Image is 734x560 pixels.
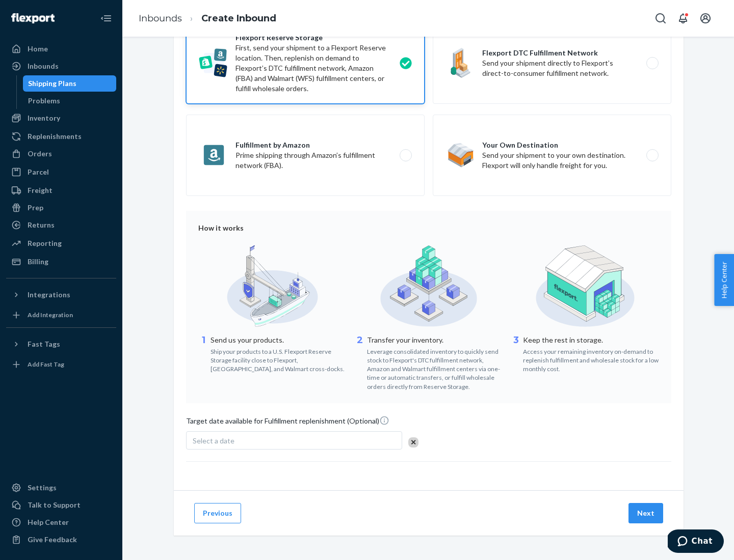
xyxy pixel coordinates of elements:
[511,334,521,373] div: 3
[186,415,389,430] span: Target date available for Fulfillment replenishment (Optional)
[139,13,182,24] a: Inbounds
[28,535,77,545] div: Give Feedback
[6,514,116,530] a: Help Center
[28,44,48,54] div: Home
[695,8,716,29] button: Open account menu
[28,257,48,267] div: Billing
[367,345,503,391] div: Leverage consolidated inventory to quickly send stock to Flexport's DTC fulfillment network, Amaz...
[628,503,663,523] button: Next
[6,41,116,57] a: Home
[28,203,43,213] div: Prep
[6,200,116,216] a: Prep
[28,238,62,248] div: Reporting
[211,345,347,373] div: Ship your products to a U.S. Flexport Reserve Storage facility close to Flexport, [GEOGRAPHIC_DAT...
[6,146,116,162] a: Orders
[6,480,116,496] a: Settings
[6,110,116,126] a: Inventory
[28,517,69,527] div: Help Center
[355,334,365,391] div: 2
[28,311,73,319] div: Add Integration
[28,483,57,493] div: Settings
[28,149,52,159] div: Orders
[193,436,234,445] span: Select a date
[6,497,116,513] button: Talk to Support
[211,335,347,345] p: Send us your products.
[96,8,116,29] button: Close Navigation
[28,78,76,89] div: Shipping Plans
[28,185,53,195] div: Freight
[650,8,671,29] button: Open Search Box
[28,500,81,510] div: Talk to Support
[367,335,503,345] p: Transfer your inventory.
[6,217,116,233] a: Returns
[23,75,117,92] a: Shipping Plans
[194,503,241,523] button: Previous
[6,254,116,270] a: Billing
[198,223,659,233] div: How it works
[28,339,60,349] div: Fast Tags
[198,334,208,373] div: 1
[28,360,64,369] div: Add Fast Tag
[523,335,659,345] p: Keep the rest in storage.
[6,235,116,251] a: Reporting
[23,93,117,109] a: Problems
[668,529,724,555] iframe: Opens a widget where you can chat to one of our agents
[6,307,116,323] a: Add Integration
[130,4,284,34] ol: breadcrumbs
[714,254,734,306] button: Help Center
[28,220,55,230] div: Returns
[673,8,693,29] button: Open notifications
[28,113,60,123] div: Inventory
[6,356,116,373] a: Add Fast Tag
[6,58,116,74] a: Inbounds
[6,287,116,303] button: Integrations
[6,531,116,548] button: Give Feedback
[28,290,70,300] div: Integrations
[6,336,116,352] button: Fast Tags
[28,61,59,71] div: Inbounds
[201,13,276,24] a: Create Inbound
[28,131,82,142] div: Replenishments
[6,128,116,145] a: Replenishments
[28,167,49,177] div: Parcel
[6,164,116,180] a: Parcel
[11,13,55,23] img: Flexport logo
[6,182,116,199] a: Freight
[523,345,659,373] div: Access your remaining inventory on-demand to replenish fulfillment and wholesale stock for a low ...
[28,96,60,106] div: Problems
